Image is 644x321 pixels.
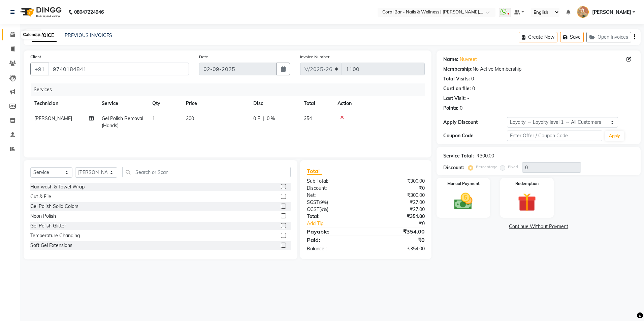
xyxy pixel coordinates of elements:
div: 0 [460,105,462,112]
span: [PERSON_NAME] [592,9,631,16]
button: +91 [30,63,49,75]
div: ₹0 [366,236,430,244]
label: Manual Payment [447,181,480,187]
input: Search or Scan [122,167,291,177]
div: No Active Membership [443,66,634,73]
button: Create New [519,32,557,42]
th: Price [182,96,249,111]
span: Total [307,168,322,175]
img: logo [17,3,63,22]
div: Discount: [302,185,366,192]
div: ₹300.00 [477,152,494,159]
span: CGST [307,206,319,212]
div: ₹27.00 [366,199,430,206]
div: ₹0 [366,185,430,192]
div: Service Total: [443,152,474,159]
div: ₹354.00 [366,245,430,252]
div: ₹27.00 [366,206,430,213]
div: Last Visit: [443,95,466,102]
div: Name: [443,56,458,63]
label: Fixed [508,164,518,170]
th: Service [98,96,148,111]
div: ( ) [302,199,366,206]
a: Add Tip [302,220,377,227]
th: Technician [30,96,98,111]
button: Save [560,32,584,42]
th: Qty [148,96,182,111]
div: Neon Polish [30,213,56,220]
input: Enter Offer / Coupon Code [507,131,602,141]
button: Apply [605,131,624,141]
span: 0 % [267,115,275,122]
div: ₹354.00 [366,227,430,236]
span: Gel Polish Removal (Hands) [102,115,143,129]
img: Pushpa Das [577,6,589,18]
img: _cash.svg [448,191,478,212]
div: Paid: [302,236,366,244]
div: Services [31,83,430,96]
label: Invoice Number [300,54,329,60]
div: ( ) [302,206,366,213]
div: ₹300.00 [366,192,430,199]
div: - [467,95,469,102]
span: 0 F [253,115,260,122]
div: Hair wash & Towel Wrap [30,183,85,190]
div: Membership: [443,66,473,73]
div: 0 [472,85,475,92]
span: [PERSON_NAME] [34,115,72,121]
div: ₹300.00 [366,178,430,185]
label: Percentage [476,164,497,170]
div: ₹354.00 [366,213,430,220]
div: Calendar [21,31,42,39]
div: Gel Polish Glitter [30,222,66,229]
span: 9% [320,200,327,205]
a: Continue Without Payment [438,223,639,230]
span: | [263,115,264,122]
div: Total: [302,213,366,220]
div: Soft Gel Extensions [30,242,72,249]
label: Date [199,54,208,60]
label: Client [30,54,41,60]
div: ₹0 [377,220,430,227]
span: 1 [152,115,155,121]
div: Sub Total: [302,178,366,185]
label: Redemption [515,181,539,187]
th: Action [333,96,425,111]
th: Total [300,96,333,111]
div: Net: [302,192,366,199]
div: Total Visits: [443,75,470,82]
th: Disc [249,96,300,111]
div: Points: [443,105,458,112]
span: 354 [304,115,312,121]
div: Gel Polish Solid Colors [30,203,78,210]
span: SGST [307,199,319,205]
div: Temperature Changing [30,232,80,239]
span: 300 [186,115,194,121]
div: Discount: [443,164,464,171]
input: Search by Name/Mobile/Email/Code [49,63,189,75]
div: Balance : [302,245,366,252]
div: 0 [471,75,474,82]
img: _gift.svg [512,191,542,214]
span: 9% [321,207,327,212]
a: Nuvreet [460,56,477,63]
div: Card on file: [443,85,471,92]
a: PREVIOUS INVOICES [65,32,112,38]
button: Open Invoices [586,32,631,42]
div: Cut & File [30,193,51,200]
div: Payable: [302,227,366,236]
b: 08047224946 [74,3,104,22]
div: Coupon Code [443,132,507,139]
div: Apply Discount [443,119,507,126]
